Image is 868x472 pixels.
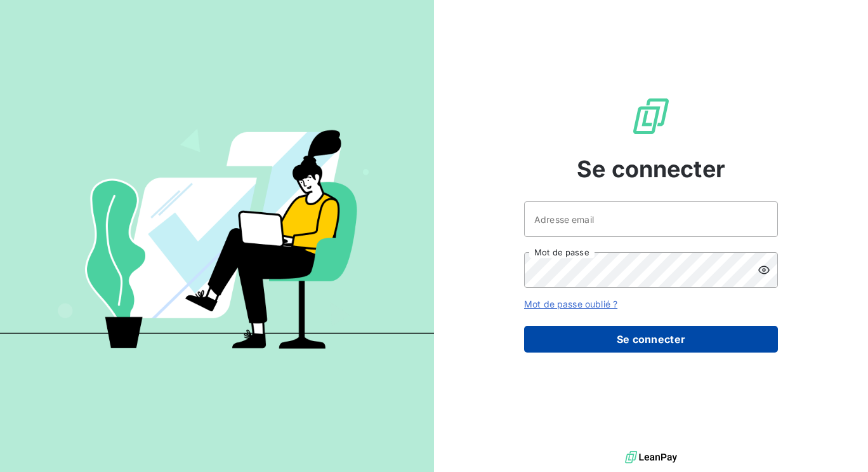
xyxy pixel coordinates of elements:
[631,96,671,137] img: Logo LeanPay
[524,299,617,309] a: Mot de passe oublié ?
[577,152,725,186] span: Se connecter
[625,448,677,467] img: logo
[524,326,778,353] button: Se connecter
[524,201,778,237] input: placeholder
